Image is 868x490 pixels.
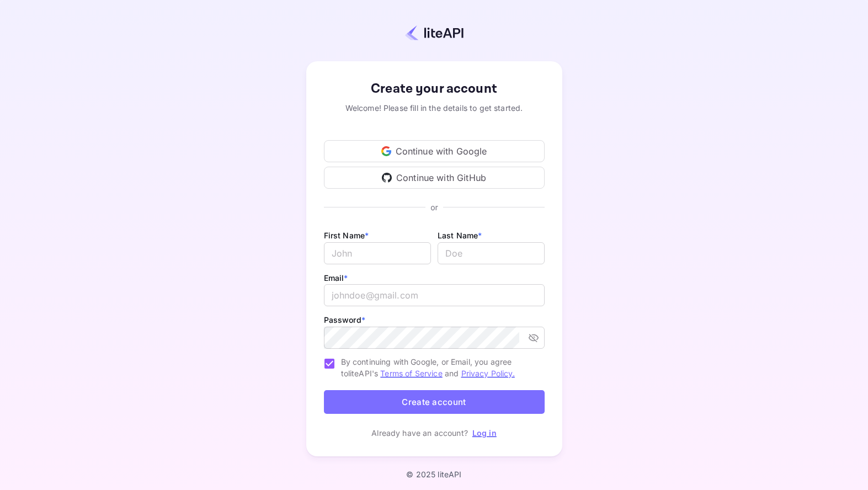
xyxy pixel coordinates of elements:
div: Create your account [324,79,545,99]
p: Already have an account? [371,427,468,439]
input: John [324,242,431,264]
div: Welcome! Please fill in the details to get started. [324,102,545,114]
label: Last Name [438,231,482,240]
button: Create account [324,390,545,414]
a: Terms of Service [380,369,442,378]
div: Continue with GitHub [324,167,545,189]
input: Doe [438,242,545,264]
a: Log in [472,428,497,438]
div: Continue with Google [324,140,545,162]
label: Password [324,315,365,324]
img: liteapi [405,25,464,41]
a: Privacy Policy. [461,369,515,378]
label: First Name [324,231,369,240]
label: Email [324,273,348,283]
button: toggle password visibility [524,328,544,348]
input: johndoe@gmail.com [324,284,545,306]
span: By continuing with Google, or Email, you agree to liteAPI's and [341,356,536,379]
p: © 2025 liteAPI [406,470,461,479]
